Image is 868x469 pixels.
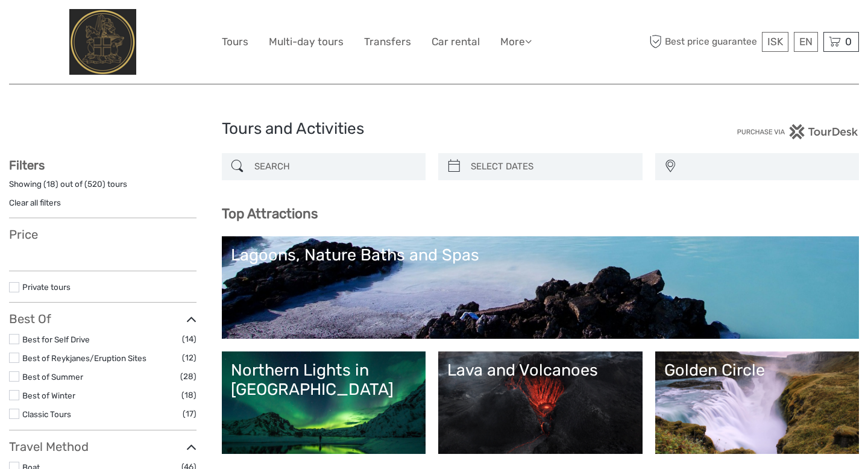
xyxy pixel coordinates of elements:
img: PurchaseViaTourDesk.png [737,124,859,139]
span: Best price guarantee [647,32,759,52]
a: Golden Circle [664,360,851,445]
b: Top Attractions [222,206,318,222]
span: ISK [767,36,783,48]
a: Best of Summer [22,372,83,382]
div: Showing ( ) out of ( ) tours [9,178,197,197]
div: Lagoons, Nature Baths and Spas [231,245,851,265]
img: City Center Hotel [69,9,136,75]
input: SEARCH [250,156,420,177]
h3: Travel Method [9,439,197,454]
div: Lava and Volcanoes [447,360,634,380]
strong: Filters [9,158,45,172]
span: (28) [180,370,197,383]
label: 18 [46,178,55,190]
h3: Best Of [9,312,197,326]
a: Best of Reykjanes/Eruption Sites [22,353,146,363]
a: Transfers [364,33,411,51]
label: 520 [87,178,102,190]
span: 0 [843,36,854,48]
div: EN [794,32,818,52]
a: Private tours [22,282,71,292]
span: (18) [181,388,197,402]
a: Best for Self Drive [22,335,90,344]
a: Lava and Volcanoes [447,360,634,445]
a: Car rental [432,33,480,51]
a: Clear all filters [9,198,61,207]
a: Tours [222,33,248,51]
h1: Tours and Activities [222,119,647,139]
a: More [500,33,532,51]
span: (14) [182,332,197,346]
a: Multi-day tours [269,33,344,51]
h3: Price [9,227,197,242]
input: SELECT DATES [466,156,637,177]
a: Lagoons, Nature Baths and Spas [231,245,851,330]
a: Classic Tours [22,409,71,419]
a: Northern Lights in [GEOGRAPHIC_DATA] [231,360,417,445]
a: Best of Winter [22,391,75,400]
span: (17) [183,407,197,421]
span: (12) [182,351,197,365]
div: Northern Lights in [GEOGRAPHIC_DATA] [231,360,417,400]
div: Golden Circle [664,360,851,380]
